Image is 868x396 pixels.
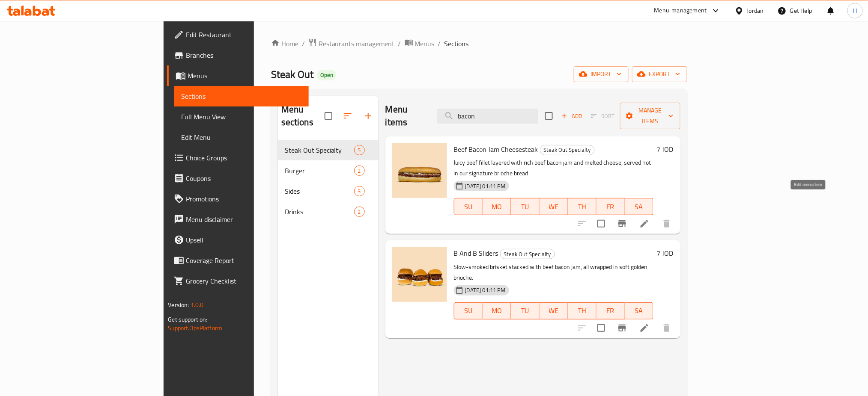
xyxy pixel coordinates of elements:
span: Promotions [186,194,302,204]
button: WE [540,198,568,215]
span: Get support on: [168,314,207,325]
button: SA [625,198,653,215]
span: Beef Bacon Jam Cheesesteak [454,143,538,156]
p: Slow-smoked brisket stacked with beef bacon jam, all wrapped in soft golden brioche. [454,262,653,283]
button: FR [597,302,625,319]
button: export [632,66,687,82]
button: TU [511,302,539,319]
span: WE [543,304,564,317]
button: MO [483,198,511,215]
img: B And B Sliders [392,247,447,302]
button: WE [540,302,568,319]
button: MO [483,302,511,319]
h6: 7 JOD [657,247,674,259]
span: Restaurants management [319,38,395,49]
img: Beef Bacon Jam Cheesesteak [392,143,447,198]
div: Steak Out Specialty5 [278,140,379,160]
button: Add [558,109,585,123]
button: import [574,66,629,82]
span: Open [317,71,337,79]
span: TH [571,304,593,317]
span: H [853,6,857,15]
div: items [354,145,365,155]
div: Steak Out Specialty [540,145,595,155]
span: Edit Restaurant [186,30,302,40]
li: / [438,38,441,49]
span: SA [628,201,650,213]
span: TU [514,201,536,213]
div: Steak Out Specialty [500,249,555,259]
span: FR [600,201,621,213]
span: [DATE] 01:11 PM [462,182,509,190]
a: Branches [167,45,309,65]
span: Menus [188,71,302,81]
a: Upsell [167,230,309,250]
span: 5 [355,146,364,154]
div: Open [317,70,337,80]
button: Branch-specific-item [612,318,632,338]
span: Coupons [186,173,302,183]
div: Burger2 [278,160,379,181]
nav: breadcrumb [271,38,687,49]
span: Edit Menu [181,132,302,142]
button: TH [568,198,596,215]
a: Full Menu View [174,106,309,127]
button: TU [511,198,539,215]
span: Version: [168,299,189,310]
button: Add section [358,106,379,126]
span: Menu disclaimer [186,214,302,225]
a: Edit Restaurant [167,24,309,45]
span: Sections [444,38,469,49]
a: Restaurants management [308,38,395,49]
span: SU [458,201,479,213]
span: Select section [540,107,558,125]
button: delete [656,213,677,234]
span: Choice Groups [186,153,302,163]
p: Juicy beef fillet layered with rich beef bacon jam and melted cheese, served hot in our signature... [454,157,653,179]
span: TH [571,201,593,213]
span: Steak Out Specialty [501,249,555,259]
span: Steak Out Specialty [285,145,354,155]
div: Jordan [747,6,764,15]
span: SA [628,304,650,317]
button: delete [656,318,677,338]
span: 3 [355,187,364,195]
a: Menus [405,38,435,49]
span: Drinks [285,207,354,217]
button: SA [625,302,653,319]
a: Menu disclaimer [167,209,309,230]
span: Sides [285,186,354,196]
button: Manage items [620,103,680,129]
div: Menu-management [654,6,707,16]
button: Branch-specific-item [612,213,632,234]
span: 2 [355,208,364,216]
button: TH [568,302,596,319]
button: FR [597,198,625,215]
span: B And B Sliders [454,247,498,260]
span: Burger [285,165,354,176]
li: / [398,38,401,49]
nav: Menu sections [278,136,379,225]
span: Grocery Checklist [186,276,302,286]
span: Steak Out Specialty [540,145,594,155]
a: Coverage Report [167,250,309,271]
span: Branches [186,50,302,60]
span: SU [458,304,479,317]
span: export [639,69,680,80]
span: Upsell [186,235,302,245]
span: Manage items [627,105,673,127]
span: Steak Out [271,65,313,84]
span: FR [600,304,621,317]
span: Menus [415,38,435,49]
a: Menus [167,65,309,86]
div: Drinks2 [278,201,379,222]
span: TU [514,304,536,317]
button: SU [454,302,483,319]
span: Select to update [592,215,610,233]
span: WE [543,201,564,213]
span: 2 [355,167,364,175]
span: 1.0.0 [191,299,204,310]
a: Grocery Checklist [167,271,309,291]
